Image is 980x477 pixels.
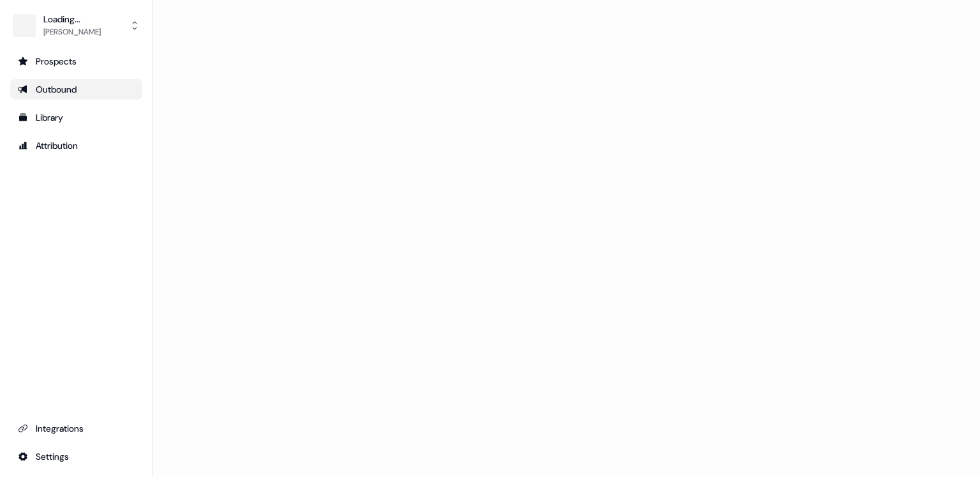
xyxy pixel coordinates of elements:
[43,26,101,38] div: [PERSON_NAME]
[10,135,142,156] a: Go to attribution
[10,79,142,100] a: Go to outbound experience
[10,418,142,439] a: Go to integrations
[10,107,142,128] a: Go to templates
[10,10,142,41] button: Loading...[PERSON_NAME]
[43,13,101,26] div: Loading...
[10,446,142,467] a: Go to integrations
[18,111,135,124] div: Library
[18,450,135,463] div: Settings
[10,51,142,72] a: Go to prospects
[18,83,135,96] div: Outbound
[18,139,135,152] div: Attribution
[18,55,135,68] div: Prospects
[18,422,135,435] div: Integrations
